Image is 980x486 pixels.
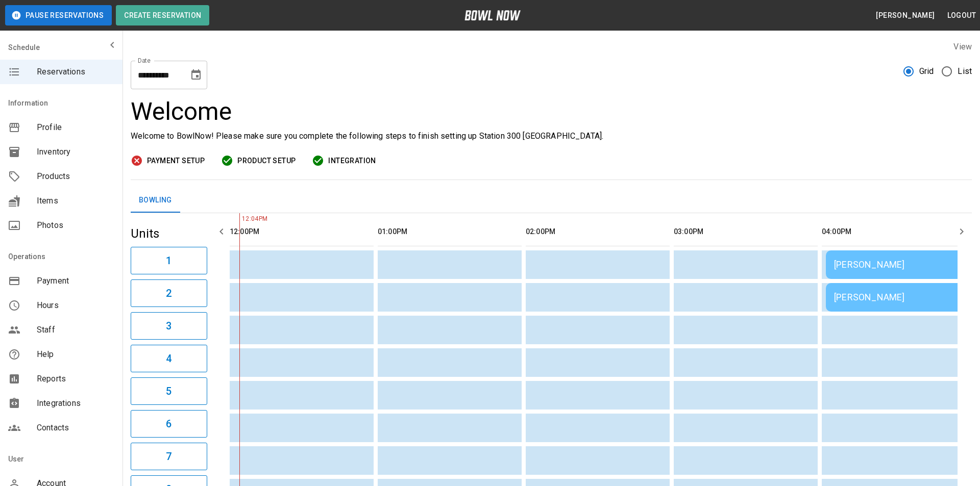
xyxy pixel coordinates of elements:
[5,5,112,25] button: Pause Reservations
[131,345,207,372] button: 4
[131,312,207,340] button: 3
[166,383,171,399] h6: 5
[147,155,205,167] span: Payment Setup
[166,252,171,269] h6: 1
[131,410,207,438] button: 6
[237,155,296,167] span: Product Setup
[464,10,521,20] img: logo
[37,299,114,312] span: Hours
[37,348,114,361] span: Help
[166,318,171,334] h6: 3
[37,275,114,287] span: Payment
[166,448,171,465] h6: 7
[953,42,972,52] label: View
[166,350,171,367] h6: 4
[230,217,374,246] th: 12:00PM
[239,214,242,224] span: 12:04PM
[131,188,180,213] button: Bowling
[37,373,114,385] span: Reports
[37,195,114,207] span: Items
[526,217,670,246] th: 02:00PM
[131,443,207,470] button: 7
[166,416,171,432] h6: 6
[131,279,207,307] button: 2
[328,155,376,167] span: Integration
[37,146,114,158] span: Inventory
[131,188,972,213] div: inventory tabs
[166,285,171,301] h6: 2
[37,219,114,232] span: Photos
[186,65,206,85] button: Choose date, selected date is Aug 10, 2025
[131,97,972,126] h3: Welcome
[37,121,114,134] span: Profile
[943,6,980,25] button: Logout
[131,247,207,274] button: 1
[919,65,934,78] span: Grid
[37,422,114,434] span: Contacts
[116,5,209,25] button: Create Reservation
[131,377,207,405] button: 5
[37,66,114,78] span: Reservations
[131,225,207,242] h5: Units
[131,130,972,142] p: Welcome to BowlNow! Please make sure you complete the following steps to finish setting up Statio...
[37,324,114,336] span: Staff
[872,6,939,25] button: [PERSON_NAME]
[822,217,966,246] th: 04:00PM
[37,397,114,410] span: Integrations
[378,217,522,246] th: 01:00PM
[674,217,818,246] th: 03:00PM
[958,65,972,78] span: List
[37,170,114,183] span: Products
